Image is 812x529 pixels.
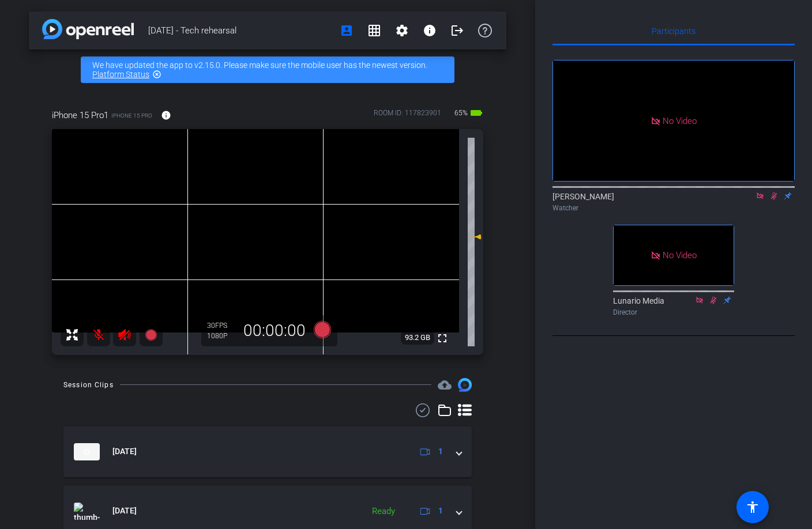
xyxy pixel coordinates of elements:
[74,502,100,520] img: thumb-nail
[450,24,464,37] mat-icon: logout
[435,331,449,345] mat-icon: fullscreen
[42,19,134,39] img: app-logo
[652,27,696,35] span: Participants
[469,106,483,120] mat-icon: battery_std
[453,104,469,122] span: 65%
[112,505,137,517] span: [DATE]
[401,331,434,345] span: 93.2 GB
[112,445,137,458] span: [DATE]
[63,426,472,477] mat-expansion-panel-header: thumb-nail[DATE]1
[152,70,161,79] mat-icon: highlight_off
[74,443,100,460] img: thumb-nail
[438,378,452,392] span: Destinations for your clips
[438,445,443,458] span: 1
[374,108,441,124] div: ROOM ID: 117823901
[207,331,236,341] div: 1080P
[63,379,114,391] div: Session Clips
[663,250,697,260] span: No Video
[52,109,108,122] span: iPhone 15 Pro1
[81,56,454,83] div: We have updated the app to v2.15.0. Please make sure the mobile user has the newest version.
[215,322,227,330] span: FPS
[395,24,409,37] mat-icon: settings
[366,505,401,518] div: Ready
[161,110,171,120] mat-icon: info
[746,500,760,514] mat-icon: accessibility
[613,295,734,318] div: Lunario Media
[207,321,236,330] div: 30
[613,307,734,318] div: Director
[367,24,381,37] mat-icon: grid_on
[111,111,152,120] span: iPhone 15 Pro
[423,24,437,37] mat-icon: info
[458,378,472,392] img: Session clips
[663,115,697,126] span: No Video
[468,230,482,244] mat-icon: 1 dB
[92,70,149,79] a: Platform Status
[552,191,795,213] div: [PERSON_NAME]
[438,378,452,392] mat-icon: cloud_upload
[340,24,354,37] mat-icon: account_box
[552,203,795,213] div: Watcher
[236,321,313,341] div: 00:00:00
[148,19,333,42] span: [DATE] - Tech rehearsal
[438,505,443,517] span: 1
